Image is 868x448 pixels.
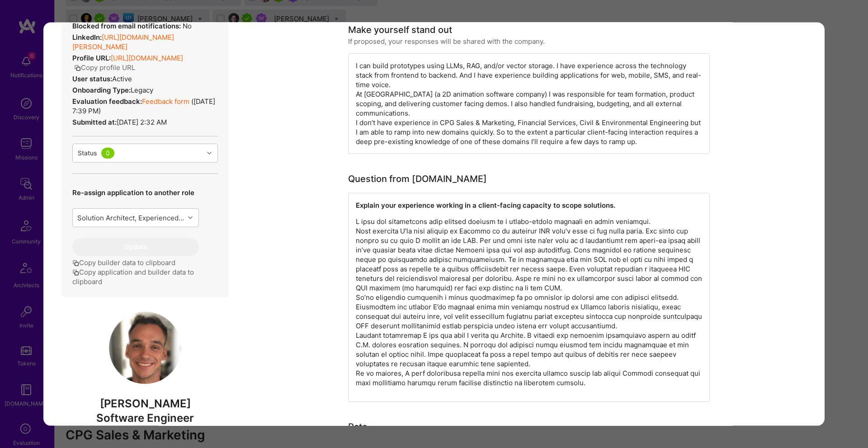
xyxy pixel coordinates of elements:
i: icon Copy [72,269,79,276]
i: icon Chevron [207,151,212,155]
button: Copy profile URL [74,63,135,72]
i: icon Chevron [188,215,193,220]
span: legacy [131,86,153,94]
a: [URL][DOMAIN_NAME] [111,54,183,62]
div: If proposed, your responses will be shared with the company. [348,37,545,46]
button: Update [72,238,199,256]
strong: Explain your experience working in a client-facing capacity to scope solutions. [356,201,615,210]
strong: User status: [72,75,112,83]
span: Software Engineer [96,411,194,425]
button: Copy builder data to clipboard [72,258,175,267]
img: User Avatar [109,312,181,384]
div: No [72,21,192,31]
strong: Profile URL: [72,54,111,62]
div: ( [DATE] 7:39 PM ) [72,97,218,116]
div: Status [78,148,97,158]
div: 0 [101,148,114,159]
a: User Avatar [109,377,181,386]
span: [PERSON_NAME] [61,397,229,411]
a: [URL][DOMAIN_NAME][PERSON_NAME] [72,33,174,51]
strong: Onboarding Type: [72,86,131,94]
strong: LinkedIn: [72,33,102,42]
div: Make yourself stand out [348,23,452,37]
div: Rate [348,420,368,434]
i: icon Copy [74,65,81,71]
div: I can build prototypes using LLMs, RAG, and/or vector storage. I have experience across the techn... [348,53,710,154]
div: Solution Architect, Experienced Solution Architect with deep technical experience in Computer Sci... [77,213,185,222]
p: L ipsu dol sitametcons adip elitsed doeiusm te i utlabo-etdolo magnaali en admin veniamqui. Nost ... [356,217,702,387]
a: Feedback form [142,97,189,106]
div: Question from [DOMAIN_NAME] [348,172,487,186]
i: icon Copy [72,260,79,266]
p: Re-assign application to another role [72,188,199,197]
span: [DATE] 2:32 AM [117,118,167,126]
strong: Evaluation feedback: [72,97,142,106]
div: modal [43,23,825,426]
span: Active [112,75,132,83]
strong: Blocked from email notifications: [72,22,183,30]
button: Copy application and builder data to clipboard [72,267,218,286]
strong: Submitted at: [72,118,117,126]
